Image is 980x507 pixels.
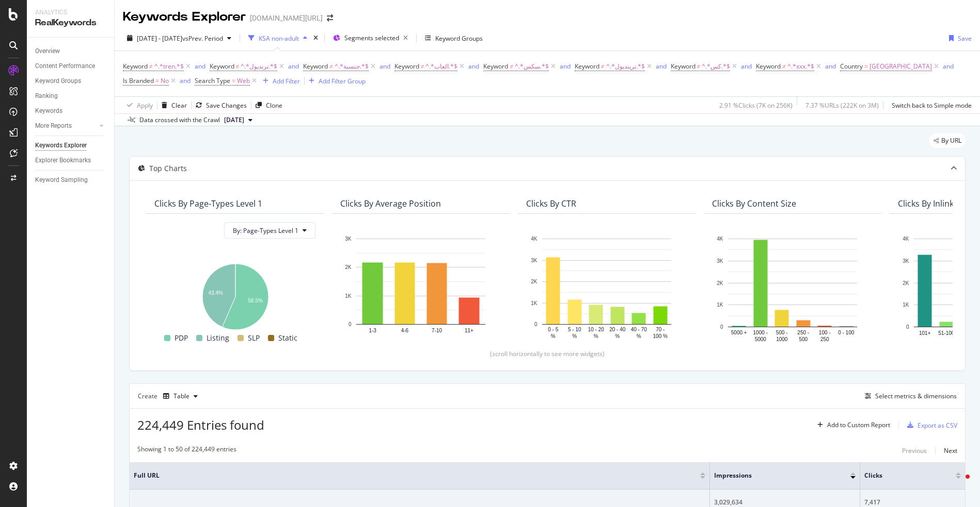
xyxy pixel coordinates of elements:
[244,30,311,46] button: KSA non-adult
[944,446,957,455] div: Next
[671,62,696,71] span: Keyword
[220,114,257,126] button: [DATE]
[35,121,97,131] a: More Reports
[944,445,957,457] button: Next
[572,333,577,339] text: %
[526,233,687,341] svg: A chart.
[731,330,747,335] text: 5000 +
[903,302,909,308] text: 1K
[288,62,299,71] div: and
[250,13,323,23] div: [DOMAIN_NAME][URL]
[273,77,300,86] div: Add Filter
[35,140,107,151] a: Keywords Explorer
[510,62,513,71] span: ≠
[720,324,723,330] text: 0
[335,59,369,74] span: ^.*جنسية.*$
[344,33,399,42] span: Segments selected
[534,322,538,327] text: 0
[236,62,240,71] span: ≠
[797,330,809,335] text: 250 -
[903,258,909,264] text: 3K
[175,332,188,344] span: PDP
[123,8,246,26] div: Keywords Explorer
[548,327,558,332] text: 0 - 5
[615,333,620,339] text: %
[531,279,538,284] text: 2K
[903,280,909,286] text: 2K
[425,59,457,74] span: ^.*العاب.*$
[35,76,81,87] div: Keyword Groups
[906,324,909,330] text: 0
[345,236,352,242] text: 3K
[266,101,282,110] div: Clone
[149,163,187,174] div: Top Charts
[741,61,752,71] button: and
[606,59,645,74] span: ^.*ترينديول.*$
[380,61,390,71] button: and
[155,76,159,85] span: =
[903,236,909,242] text: 4K
[656,327,665,332] text: 70 -
[656,62,667,71] div: and
[210,62,234,71] span: Keyword
[35,91,58,102] div: Ranking
[35,175,107,185] a: Keyword Sampling
[717,258,723,264] text: 3K
[137,34,182,43] span: [DATE] - [DATE]
[345,265,352,271] text: 2K
[468,61,479,71] button: and
[157,97,187,113] button: Clear
[259,34,299,43] div: KSA non-adult
[180,76,191,86] button: and
[319,77,366,86] div: Add Filter Group
[435,34,483,43] div: Keyword Groups
[305,75,366,87] button: Add Filter Group
[251,97,282,113] button: Clone
[958,34,972,43] div: Save
[241,59,277,74] span: ^.*ترنديول.*$
[717,280,723,286] text: 2K
[401,328,409,333] text: 4-6
[340,233,501,341] svg: A chart.
[369,328,376,333] text: 1-3
[35,106,107,116] a: Keywords
[35,121,72,131] div: More Reports
[224,115,244,125] span: 2025 Jul. 25th
[35,155,91,166] div: Explorer Bookmarks
[123,97,153,113] button: Apply
[195,62,206,71] div: and
[421,30,487,46] button: Keyword Groups
[35,155,107,166] a: Explorer Bookmarks
[637,333,641,339] text: %
[870,59,932,74] span: [GEOGRAPHIC_DATA]
[206,101,247,110] div: Save Changes
[531,258,538,263] text: 3K
[741,62,752,71] div: and
[192,97,247,113] button: Save Changes
[35,61,107,72] a: Content Performance
[531,236,538,242] text: 4K
[154,258,315,332] div: A chart.
[259,75,300,87] button: Add Filter
[864,498,961,507] div: 7,417
[432,328,442,333] text: 7-10
[329,30,412,46] button: Segments selected
[278,332,297,344] span: Static
[137,416,264,433] span: 224,449 Entries found
[938,330,955,336] text: 51-100
[717,236,723,242] text: 4K
[712,233,873,344] div: A chart.
[560,62,571,71] div: and
[776,330,788,335] text: 500 -
[35,106,62,116] div: Keywords
[123,62,148,71] span: Keyword
[776,336,788,342] text: 1000
[303,62,328,71] span: Keyword
[697,62,701,71] span: ≠
[288,61,299,71] button: and
[719,101,793,110] div: 2.91 % Clicks ( 7K on 256K )
[327,14,333,22] div: arrow-right-arrow-left
[656,61,667,71] button: and
[531,300,538,306] text: 1K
